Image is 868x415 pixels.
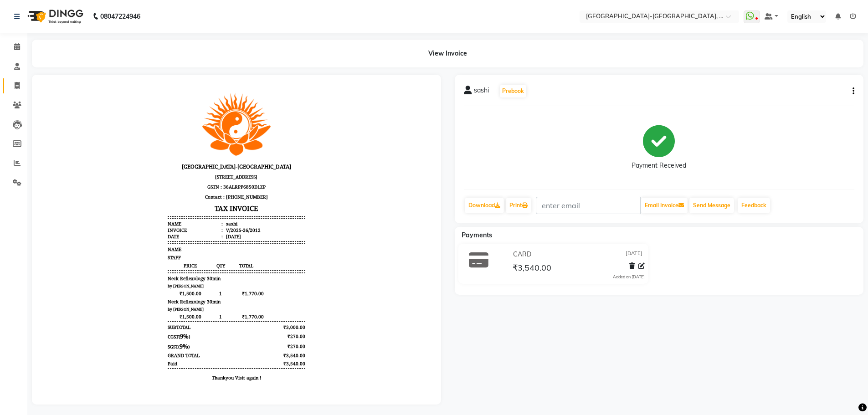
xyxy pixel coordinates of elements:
div: V/2025-26/2012 [183,143,220,149]
span: Neck Reflexology 30min [127,215,180,221]
div: Name [127,137,182,143]
span: [DATE] [626,250,642,259]
span: TOTAL [187,179,223,185]
div: ₹270.00 [229,248,265,256]
div: ₹3,540.00 [229,268,265,275]
span: CARD [513,250,531,259]
p: GSTN : 36ALRPP6850D1ZP [127,98,264,108]
span: QTY [172,179,187,185]
span: 1 [172,230,187,236]
a: Print [506,198,531,213]
div: View Invoice [32,40,863,67]
img: logo [23,4,86,29]
span: 9% [139,248,148,256]
p: [STREET_ADDRESS] [127,88,264,98]
span: ₹1,500.00 [127,206,172,213]
p: Contact : [PHONE_NUMBER] [127,108,264,118]
div: [DATE] [183,149,200,156]
span: ₹1,770.00 [187,206,223,213]
span: : [180,137,182,143]
span: Neck Reflexology 30min [127,191,180,198]
span: sashi [474,86,489,98]
div: ₹3,540.00 [229,277,265,283]
a: Download [465,198,504,213]
b: 08047224946 [100,4,140,29]
div: ₹270.00 [229,258,265,266]
div: sashi [183,137,196,143]
span: NAME [127,162,140,169]
div: Payment Received [632,161,686,170]
div: GRAND TOTAL [127,268,159,275]
div: ( ) [127,248,149,256]
span: PRICE [127,179,172,185]
div: ₹3,000.00 [229,240,265,246]
span: STAFF [127,170,140,177]
span: CGST [127,250,138,256]
span: ₹1,770.00 [187,230,223,236]
span: ₹1,500.00 [127,230,172,236]
img: file_1709100827906.jpeg [161,7,230,76]
span: : [180,149,182,156]
div: ( ) [127,258,149,266]
span: ₹3,540.00 [513,262,551,275]
small: by [PERSON_NAME] [127,223,163,228]
h3: [GEOGRAPHIC_DATA]-[GEOGRAPHIC_DATA] [127,77,264,88]
button: Email Invoice [641,198,688,213]
div: Date [127,149,182,156]
input: enter email [536,197,641,214]
div: Added on [DATE] [613,274,645,280]
span: SGST [127,260,137,266]
span: : [180,143,182,149]
span: Payments [462,231,492,239]
div: Invoice [127,143,182,149]
span: 9% [139,258,147,266]
small: by [PERSON_NAME] [127,200,163,205]
button: Send Message [689,198,734,213]
a: Feedback [738,198,770,213]
div: Paid [127,277,136,283]
h3: TAX INVOICE [127,118,264,131]
button: Prebook [500,85,526,97]
span: 1 [172,206,187,213]
div: SUBTOTAL [127,240,149,246]
p: Thankyou Visit again ! [127,291,264,297]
